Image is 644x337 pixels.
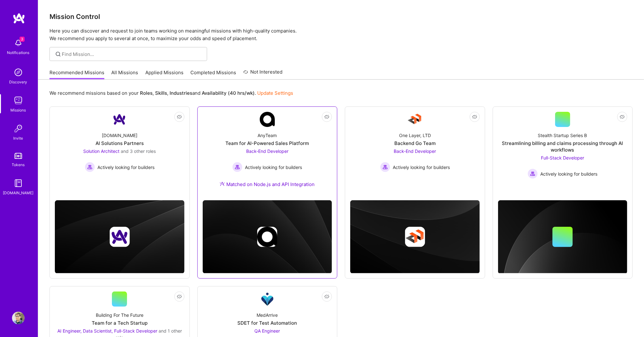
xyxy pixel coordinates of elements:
img: cover [498,200,628,274]
img: cover [350,200,480,274]
i: icon SearchGrey [55,51,62,58]
span: Back-End Developer [246,148,288,154]
div: MedArrive [257,312,278,318]
div: SDET for Test Automation [237,320,297,326]
span: QA Engineer [254,328,280,334]
img: Company Logo [407,112,422,127]
img: Invite [12,122,25,135]
img: Ateam Purple Icon [220,181,225,186]
img: bell [12,37,25,49]
img: logo [13,13,25,24]
div: AnyTeam [258,132,277,139]
i: icon EyeClosed [177,294,182,299]
p: Here you can discover and request to join teams working on meaningful missions with high-quality ... [49,27,633,42]
img: Company Logo [260,112,275,127]
div: Team for a Tech Startup [92,320,148,326]
span: Back-End Developer [394,148,436,154]
div: AI Solutions Partners [96,140,144,147]
div: Notifications [7,49,30,56]
div: Discovery [9,79,27,85]
a: Company LogoAnyTeamTeam for AI-Powered Sales PlatformBack-End Developer Actively looking for buil... [203,112,332,195]
span: Actively looking for builders [540,171,597,177]
div: Team for AI-Powered Sales Platform [225,140,309,147]
img: tokens [15,153,22,159]
div: Missions [11,107,26,113]
img: Company Logo [260,292,275,307]
div: [DOMAIN_NAME] [102,132,137,139]
i: icon EyeClosed [324,114,329,119]
img: cover [203,200,332,274]
div: Tokens [12,161,25,168]
span: 3 [20,37,25,42]
span: Full-Stack Developer [541,155,584,160]
img: guide book [12,177,25,190]
i: icon EyeClosed [177,114,182,119]
div: Building For The Future [96,312,143,318]
img: Company logo [109,227,130,247]
span: Solution Architect [83,148,119,154]
b: Skills [155,90,167,96]
img: Company logo [405,227,425,247]
a: Not Interested [243,68,283,80]
a: Stealth Startup Series BStreamlining billing and claims processing through AI workflowsFull-Stack... [498,112,628,190]
i: icon EyeClosed [620,114,625,119]
img: discovery [12,66,25,79]
div: [DOMAIN_NAME] [3,190,34,196]
b: Availability (40 hrs/wk) [202,90,255,96]
img: Company Logo [112,112,127,127]
a: Update Settings [257,90,293,96]
img: teamwork [12,94,25,107]
input: Find Mission... [62,51,202,57]
img: Actively looking for builders [528,169,538,179]
img: Actively looking for builders [232,162,242,172]
img: cover [55,200,184,274]
img: Company logo [257,227,277,247]
div: Matched on Node.js and API Integration [220,181,315,188]
h3: Mission Control [49,13,633,21]
span: AI Engineer, Data Scientist, Full-Stack Developer [57,328,157,334]
img: Actively looking for builders [85,162,95,172]
div: One Layer, LTD [399,132,431,139]
a: User Avatar [10,312,26,324]
div: Backend Go Team [394,140,436,147]
div: Invite [14,135,23,141]
span: Actively looking for builders [97,164,154,171]
a: All Missions [112,69,138,80]
i: icon EyeClosed [472,114,477,119]
div: Stealth Startup Series B [538,132,587,139]
a: Recommended Missions [49,69,104,80]
p: We recommend missions based on your , , and . [49,90,293,96]
a: Company LogoOne Layer, LTDBackend Go TeamBack-End Developer Actively looking for buildersActively... [350,112,480,190]
span: and 3 other roles [121,148,156,154]
a: Completed Missions [191,69,236,80]
i: icon EyeClosed [324,294,329,299]
div: Streamlining billing and claims processing through AI workflows [498,140,628,153]
a: Applied Missions [145,69,183,80]
img: Actively looking for builders [380,162,390,172]
a: Company Logo[DOMAIN_NAME]AI Solutions PartnersSolution Architect and 3 other rolesActively lookin... [55,112,184,190]
b: Roles [140,90,153,96]
img: User Avatar [12,312,25,324]
span: Actively looking for builders [245,164,302,171]
b: Industries [170,90,192,96]
span: Actively looking for builders [393,164,450,171]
